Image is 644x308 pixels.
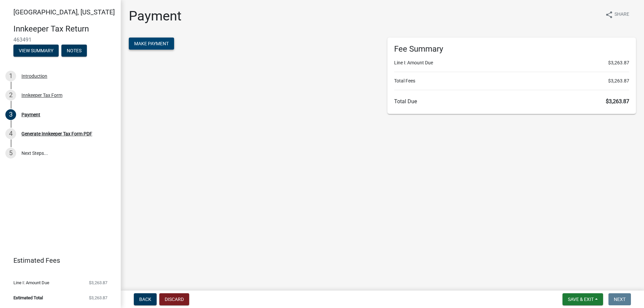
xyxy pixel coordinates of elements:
button: Discard [159,293,189,305]
wm-modal-confirm: Notes [61,48,87,54]
button: Back [134,293,157,305]
button: Next [608,293,631,305]
i: share [605,11,613,19]
span: Back [139,297,151,302]
div: 4 [5,128,16,139]
span: Save & Exit [568,297,594,302]
div: 2 [5,90,16,101]
div: 3 [5,109,16,120]
span: $3,263.87 [608,77,629,84]
li: Line I: Amount Due [394,59,629,66]
div: 1 [5,71,16,81]
button: Save & Exit [562,293,603,305]
span: $3,263.87 [606,98,629,105]
h6: Fee Summary [394,44,629,54]
div: 5 [5,148,16,159]
span: Share [614,11,629,19]
button: Notes [61,45,87,57]
span: Line I: Amount Due [13,281,49,285]
div: Innkeeper Tax Form [21,93,62,98]
span: $3,263.87 [89,281,107,285]
span: $3,263.87 [608,59,629,66]
li: Total Fees [394,77,629,84]
h1: Payment [129,8,181,24]
span: $3,263.87 [89,296,107,300]
a: Estimated Fees [5,254,110,267]
div: Introduction [21,74,47,78]
button: Make Payment [129,38,174,50]
span: [GEOGRAPHIC_DATA], [US_STATE] [13,8,115,16]
h6: Total Due [394,98,629,105]
div: Generate Innkeeper Tax Form PDF [21,131,92,136]
h4: Innkeeper Tax Return [13,24,115,34]
wm-modal-confirm: Summary [13,48,59,54]
div: Payment [21,112,40,117]
button: View Summary [13,45,59,57]
button: shareShare [600,8,635,21]
span: Make Payment [134,41,169,46]
span: Estimated Total [13,296,43,300]
span: 463491 [13,37,107,43]
span: Next [614,297,626,302]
